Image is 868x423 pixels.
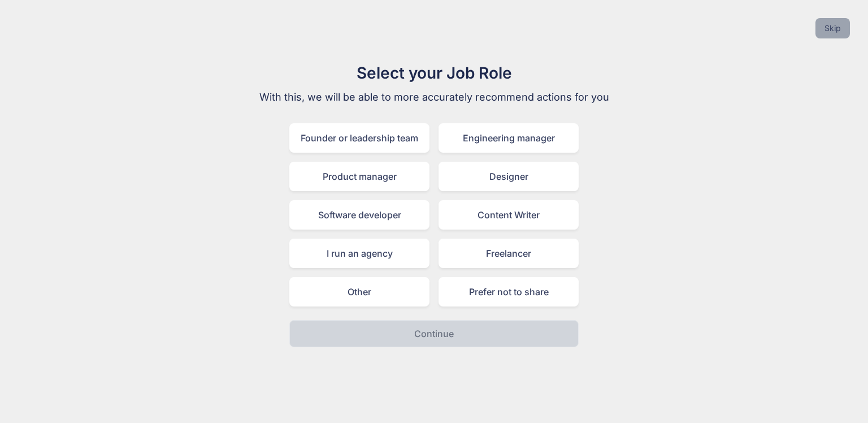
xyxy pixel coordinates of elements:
button: Continue [289,320,579,347]
div: Software developer [289,200,429,230]
h1: Select your Job Role [244,61,624,85]
div: Product manager [289,162,429,191]
div: Founder or leadership team [289,123,429,153]
div: Freelancer [439,239,579,268]
div: I run an agency [289,239,429,268]
div: Prefer not to share [439,277,579,307]
div: Engineering manager [439,123,579,153]
div: Other [289,277,429,307]
p: With this, we will be able to more accurately recommend actions for you [244,89,624,105]
div: Content Writer [439,200,579,230]
p: Continue [414,327,454,340]
div: Designer [439,162,579,191]
button: Skip [815,18,850,38]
